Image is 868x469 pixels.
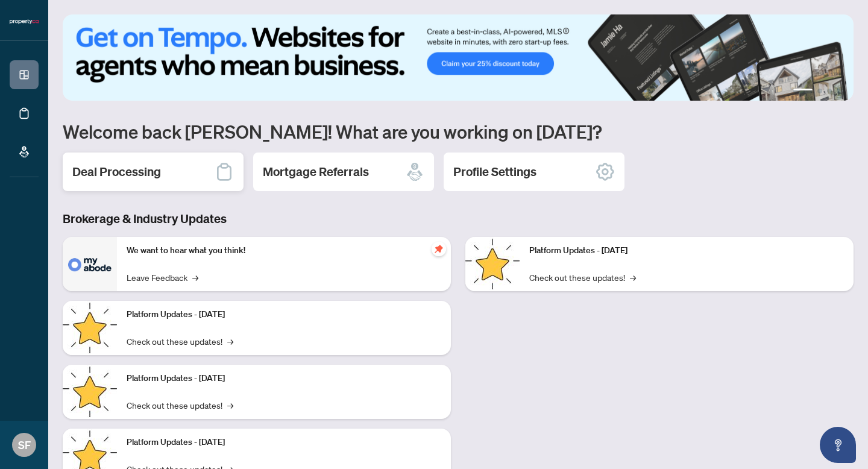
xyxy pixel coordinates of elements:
[127,372,441,385] p: Platform Updates - [DATE]
[227,335,233,348] span: →
[630,271,636,284] span: →
[793,89,813,93] button: 1
[127,271,198,284] a: Leave Feedback→
[192,271,198,284] span: →
[837,89,841,93] button: 4
[127,398,233,412] a: Check out these updates!→
[10,18,39,25] img: logo
[263,163,369,180] h2: Mortgage Referrals
[63,301,117,355] img: Platform Updates - September 16, 2025
[63,210,854,227] h3: Brokerage & Industry Updates
[227,398,233,412] span: →
[18,436,31,453] span: SF
[529,271,636,284] a: Check out these updates!→
[465,237,520,291] img: Platform Updates - June 23, 2025
[127,244,441,257] p: We want to hear what you think!
[72,163,161,180] h2: Deal Processing
[63,14,854,101] img: Slide 0
[63,365,117,419] img: Platform Updates - July 21, 2025
[63,237,117,291] img: We want to hear what you think!
[127,436,441,449] p: Platform Updates - [DATE]
[529,244,844,257] p: Platform Updates - [DATE]
[827,89,832,93] button: 3
[817,89,822,93] button: 2
[820,427,856,463] button: Open asap
[453,163,536,180] h2: Profile Settings
[63,120,854,143] h1: Welcome back [PERSON_NAME]! What are you working on [DATE]?
[127,335,233,348] a: Check out these updates!→
[127,308,441,321] p: Platform Updates - [DATE]
[432,242,446,256] span: pushpin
